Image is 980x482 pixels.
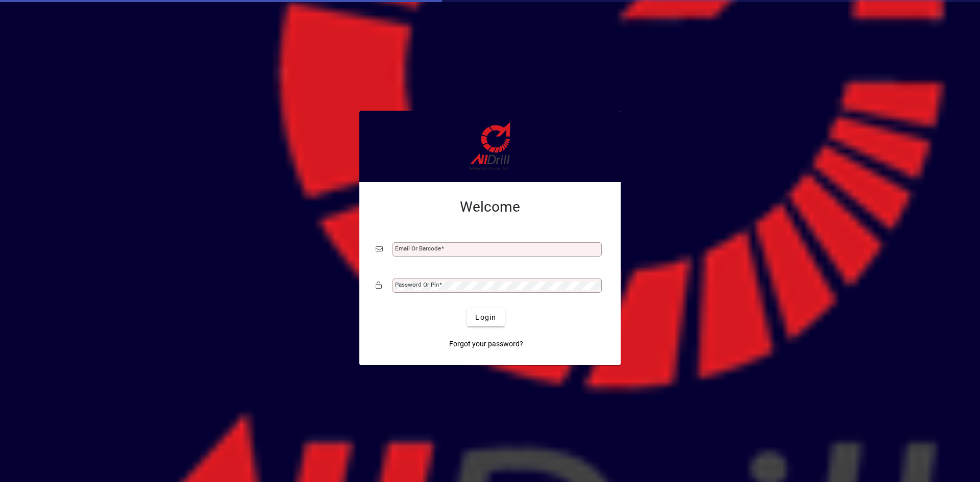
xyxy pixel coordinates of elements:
[445,335,527,353] a: Forgot your password?
[395,245,441,252] mat-label: Email or Barcode
[376,198,604,216] h2: Welcome
[467,308,504,326] button: Login
[475,312,496,323] span: Login
[395,281,439,288] mat-label: Password or Pin
[449,339,523,349] span: Forgot your password?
